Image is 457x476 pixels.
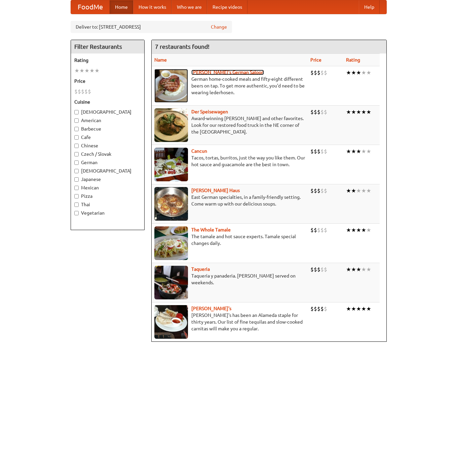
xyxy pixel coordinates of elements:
[324,148,327,155] li: $
[320,226,324,234] li: $
[154,194,305,207] p: East German specialties, in a family-friendly setting. Come warm up with our delicious soups.
[71,0,110,14] a: FoodMe
[74,135,79,140] input: Cafe
[310,226,314,234] li: $
[314,305,317,313] li: $
[154,305,188,339] img: pedros.jpg
[356,108,361,116] li: ★
[89,67,94,74] li: ★
[361,226,366,234] li: ★
[74,168,141,174] label: [DEMOGRAPHIC_DATA]
[84,67,89,74] li: ★
[154,272,305,286] p: Taqueria y panaderia. [PERSON_NAME] served on weekends.
[351,226,356,234] li: ★
[310,187,314,194] li: $
[361,69,366,76] li: ★
[346,108,351,116] li: ★
[74,203,79,207] input: Thai
[351,266,356,273] li: ★
[351,69,356,76] li: ★
[320,266,324,273] li: $
[71,40,144,53] h4: Filter Restaurants
[346,266,351,273] li: ★
[324,69,327,76] li: $
[74,118,79,123] input: American
[74,110,79,114] input: [DEMOGRAPHIC_DATA]
[356,148,361,155] li: ★
[314,148,317,155] li: $
[346,305,351,313] li: ★
[74,125,141,132] label: Barbecue
[74,88,78,95] li: $
[317,305,320,313] li: $
[191,227,231,232] a: The Whole Tamale
[154,57,167,63] a: Name
[314,226,317,234] li: $
[74,127,79,131] input: Barbecue
[154,266,188,299] img: taqueria.jpg
[74,193,141,199] label: Pizza
[74,177,79,182] input: Japanese
[351,187,356,194] li: ★
[351,305,356,313] li: ★
[94,67,100,74] li: ★
[366,108,371,116] li: ★
[310,57,321,63] a: Price
[154,76,305,96] p: German home-cooked meals and fifty-eight different beers on tap. To get more authentic, you'd nee...
[191,70,264,75] b: [PERSON_NAME]'s German Saloon
[314,108,317,116] li: $
[314,187,317,194] li: $
[361,148,366,155] li: ★
[191,188,240,193] a: [PERSON_NAME] Haus
[310,266,314,273] li: $
[366,305,371,313] li: ★
[191,306,231,311] a: [PERSON_NAME]'s
[346,148,351,155] li: ★
[346,57,360,63] a: Rating
[74,211,79,215] input: Vegetarian
[356,69,361,76] li: ★
[74,142,141,149] label: Chinese
[74,99,141,105] h5: Cuisine
[88,88,91,95] li: $
[191,109,228,114] a: Der Speisewagen
[359,0,380,14] a: Help
[110,0,133,14] a: Home
[74,160,79,165] input: German
[314,266,317,273] li: $
[74,210,141,216] label: Vegetarian
[74,134,141,141] label: Cafe
[366,187,371,194] li: ★
[191,266,210,272] a: Taqueria
[351,108,356,116] li: ★
[71,21,232,33] div: Deliver to: [STREET_ADDRESS]
[317,148,320,155] li: $
[317,187,320,194] li: $
[324,108,327,116] li: $
[320,108,324,116] li: $
[74,151,141,157] label: Czech / Slovak
[154,69,188,103] img: esthers.jpg
[314,69,317,76] li: $
[346,69,351,76] li: ★
[74,159,141,166] label: German
[81,88,84,95] li: $
[324,266,327,273] li: $
[361,187,366,194] li: ★
[356,305,361,313] li: ★
[317,108,320,116] li: $
[366,266,371,273] li: ★
[154,233,305,247] p: The tamale and hot sauce experts. Tamale special changes daily.
[310,148,314,155] li: $
[154,154,305,168] p: Tacos, tortas, burritos, just the way you like them. Our hot sauce and guacamole are the best in ...
[317,226,320,234] li: $
[207,0,247,14] a: Recipe videos
[74,184,141,191] label: Mexican
[74,57,141,64] h5: Rating
[74,117,141,124] label: American
[154,226,188,260] img: wholetamale.jpg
